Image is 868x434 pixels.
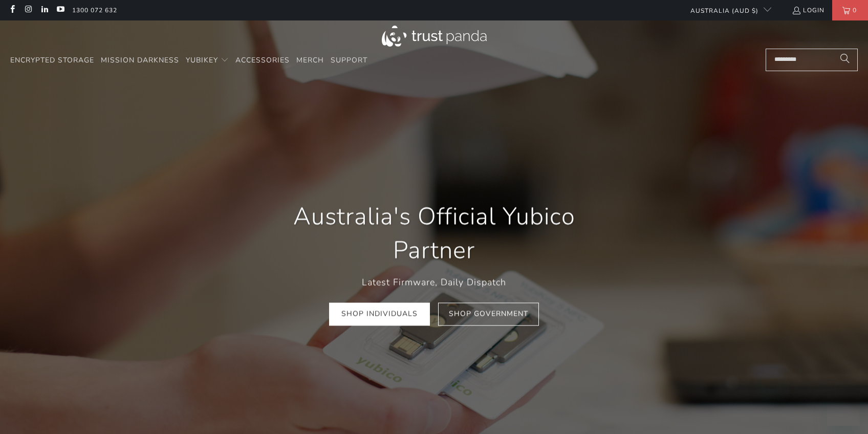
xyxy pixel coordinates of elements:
summary: YubiKey [186,49,229,73]
a: Trust Panda Australia on Instagram [24,6,32,14]
input: Search... [766,49,858,71]
a: Login [792,5,824,16]
iframe: Close message [761,368,782,389]
a: Shop Individuals [329,302,430,325]
span: YubiKey [186,55,218,65]
a: Shop Government [438,302,539,325]
a: Mission Darkness [101,49,179,73]
a: Trust Panda Australia on Facebook [8,6,16,14]
a: Accessories [235,49,290,73]
span: Accessories [235,55,290,65]
a: Merch [296,49,324,73]
span: Encrypted Storage [10,55,94,65]
a: Encrypted Storage [10,49,94,73]
span: Mission Darkness [101,55,179,65]
a: Trust Panda Australia on YouTube [56,6,64,14]
h1: Australia's Official Yubico Partner [265,200,603,268]
a: Support [331,49,367,73]
a: 1300 072 632 [72,5,117,16]
img: Trust Panda Australia [382,26,487,47]
a: Trust Panda Australia on LinkedIn [40,6,49,14]
button: Search [832,49,858,71]
span: Merch [296,55,324,65]
iframe: Button to launch messaging window [827,393,860,426]
p: Latest Firmware, Daily Dispatch [265,275,603,290]
nav: Translation missing: en.navigation.header.main_nav [10,49,367,73]
span: Support [331,55,367,65]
